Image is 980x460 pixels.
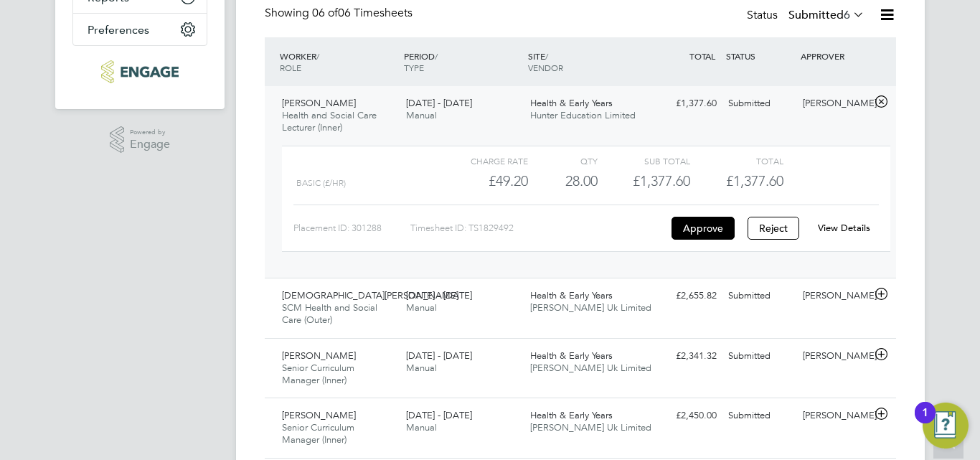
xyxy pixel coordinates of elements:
[435,152,528,169] div: Charge rate
[530,362,651,374] span: [PERSON_NAME] Uk Limited
[528,169,598,193] div: 28.00
[530,97,613,109] span: Health & Early Years
[282,109,377,133] span: Health and Social Care Lecturer (Inner)
[722,92,797,116] div: Submitted
[282,409,356,421] span: [PERSON_NAME]
[598,152,690,169] div: Sub Total
[598,169,690,193] div: £1,377.60
[788,8,864,22] label: Submitted
[648,344,722,368] div: £2,341.32
[406,421,437,433] span: Manual
[282,97,356,109] span: [PERSON_NAME]
[73,14,207,45] button: Preferences
[435,50,438,62] span: /
[689,50,715,62] span: TOTAL
[406,349,472,362] span: [DATE] - [DATE]
[435,169,528,193] div: £49.20
[276,43,400,80] div: WORKER
[282,301,377,326] span: SCM Health and Social Care (Outer)
[797,344,872,368] div: [PERSON_NAME]
[293,217,410,240] div: Placement ID: 301288
[747,6,867,26] div: Status
[690,152,783,169] div: Total
[410,217,668,240] div: Timesheet ID: TS1829492
[406,97,472,109] span: [DATE] - [DATE]
[844,8,850,22] span: 6
[530,349,613,362] span: Health & Early Years
[312,6,413,20] span: 06 Timesheets
[530,409,613,421] span: Health & Early Years
[797,43,872,69] div: APPROVER
[130,139,170,151] span: Engage
[545,50,548,62] span: /
[726,172,783,189] span: £1,377.60
[528,152,598,169] div: QTY
[282,362,354,386] span: Senior Curriculum Manager (Inner)
[404,62,424,73] span: TYPE
[72,60,207,83] a: Go to home page
[748,217,799,240] button: Reject
[530,289,613,301] span: Health & Early Years
[648,284,722,308] div: £2,655.82
[282,289,458,301] span: [DEMOGRAPHIC_DATA][PERSON_NAME]
[722,404,797,428] div: Submitted
[406,109,437,121] span: Manual
[530,421,651,433] span: [PERSON_NAME] Uk Limited
[722,43,797,69] div: STATUS
[922,413,928,431] div: 1
[797,284,872,308] div: [PERSON_NAME]
[265,6,415,21] div: Showing
[524,43,649,80] div: SITE
[648,92,722,116] div: £1,377.60
[101,60,178,83] img: ncclondon-logo-retina.png
[818,222,870,234] a: View Details
[797,404,872,428] div: [PERSON_NAME]
[406,289,472,301] span: [DATE] - [DATE]
[280,62,301,73] span: ROLE
[296,178,346,188] span: basic (£/HR)
[530,109,636,121] span: Hunter Education Limited
[406,301,437,314] span: Manual
[672,217,735,240] button: Approve
[282,349,356,362] span: [PERSON_NAME]
[88,23,149,37] span: Preferences
[400,43,524,80] div: PERIOD
[282,421,354,446] span: Senior Curriculum Manager (Inner)
[722,344,797,368] div: Submitted
[722,284,797,308] div: Submitted
[528,62,563,73] span: VENDOR
[110,126,171,154] a: Powered byEngage
[316,50,319,62] span: /
[923,403,969,449] button: Open Resource Center, 1 new notification
[406,409,472,421] span: [DATE] - [DATE]
[797,92,872,116] div: [PERSON_NAME]
[530,301,651,314] span: [PERSON_NAME] Uk Limited
[312,6,338,20] span: 06 of
[406,362,437,374] span: Manual
[648,404,722,428] div: £2,450.00
[130,126,170,139] span: Powered by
